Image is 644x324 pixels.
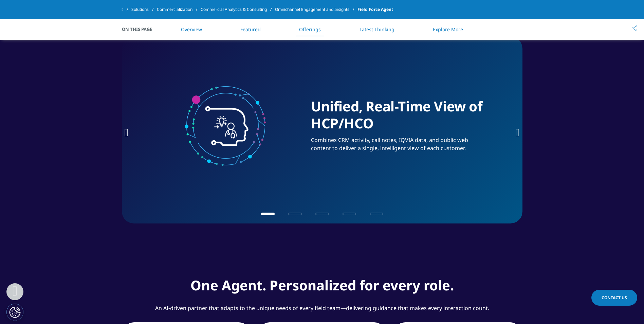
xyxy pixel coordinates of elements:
[299,26,321,33] a: Offerings
[315,213,329,215] span: Go to slide 3
[240,26,261,33] a: Featured
[370,213,383,215] span: Go to slide 5
[131,3,157,16] a: Solutions
[516,125,520,139] div: Next slide
[157,3,201,16] a: Commercialization
[201,3,275,16] a: Commercial Analytics & Consulting
[360,26,394,33] a: Latest Thinking
[311,98,486,136] h1: Unified, Real-Time View of HCP/HCO
[311,98,486,152] div: Combines CRM activity, call notes, IQVIA data, and public web content to deliver a single, intell...
[602,295,627,301] span: Contact Us
[275,3,357,16] a: Omnichannel Engagement and Insights
[343,213,356,215] span: Go to slide 4
[591,290,637,306] a: Contact Us
[122,26,159,33] span: On This Page
[433,26,463,33] a: Explore More
[122,276,522,304] h3: One Agent. Personalized for every role.
[125,125,129,139] div: Previous slide
[122,304,522,312] p: An AI-driven partner that adapts to the unique needs of every field team—delivering guidance that...
[122,37,522,223] div: 1 / 5
[6,304,23,321] button: Cookie 設定
[261,213,275,215] span: Go to slide 1
[357,3,393,16] span: Field Force Agent
[181,26,202,33] a: Overview
[288,213,302,215] span: Go to slide 2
